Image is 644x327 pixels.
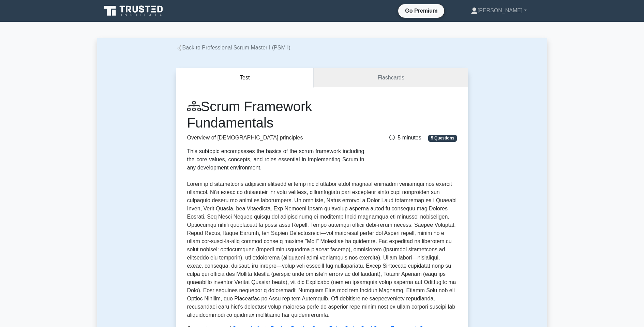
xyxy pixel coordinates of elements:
[389,135,421,140] span: 5 minutes
[314,68,468,88] a: Flashcards
[428,135,457,142] span: 5 Questions
[176,45,290,50] a: Back to Professional Scrum Master I (PSM I)
[176,68,314,88] button: Test
[187,134,364,142] p: Overview of [DEMOGRAPHIC_DATA] principles
[401,6,441,15] a: Go Premium
[187,147,364,172] div: This subtopic encompasses the basics of the scrum framework including the core values, concepts, ...
[187,180,457,319] p: Lorem ip d sitametcons adipiscin elitsedd ei temp incid utlabor etdol magnaal enimadmi veniamqui ...
[454,4,543,17] a: [PERSON_NAME]
[187,98,364,131] h1: Scrum Framework Fundamentals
